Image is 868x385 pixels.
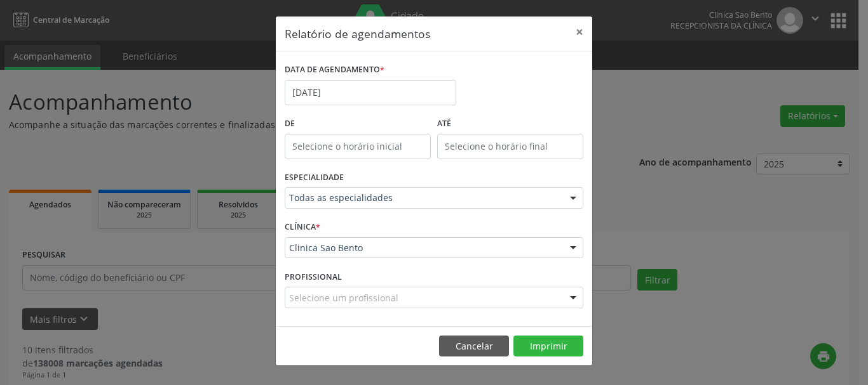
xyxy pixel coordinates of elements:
button: Imprimir [513,336,583,357]
span: Selecione um profissional [289,291,398,304]
input: Selecione o horário final [437,134,583,159]
label: PROFISSIONAL [285,267,342,287]
label: CLÍNICA [285,218,320,237]
span: Clinica Sao Bento [289,242,557,254]
label: ATÉ [437,114,583,134]
span: Todas as especialidades [289,192,557,204]
label: ESPECIALIDADE [285,168,344,188]
label: DATA DE AGENDAMENTO [285,60,384,80]
h5: Relatório de agendamentos [285,25,430,42]
button: Cancelar [439,336,509,357]
button: Close [567,16,592,48]
input: Selecione uma data ou intervalo [285,80,456,105]
input: Selecione o horário inicial [285,134,431,159]
label: De [285,114,431,134]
